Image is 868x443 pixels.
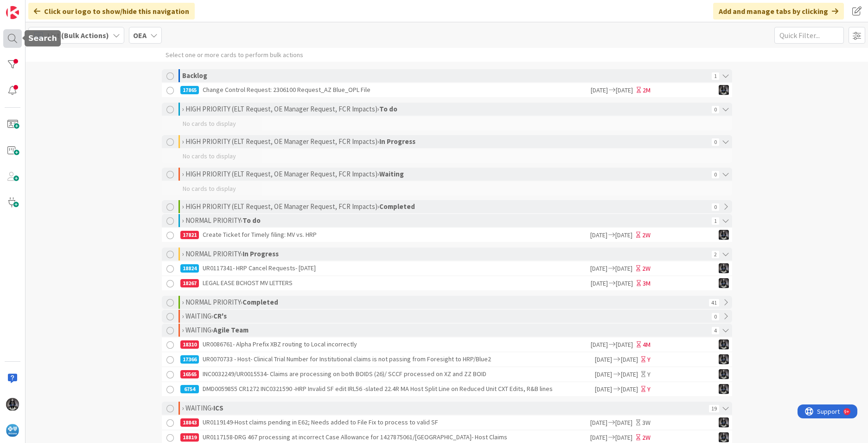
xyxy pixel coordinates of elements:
div: Create Ticket for Timely filing: MV vs. HRP [180,228,589,242]
b: To do [243,216,261,225]
span: [DATE] [589,230,607,240]
div: Click our logo to show/hide this navigation [28,3,195,20]
span: [DATE] [589,279,608,288]
div: › WAITING › [182,324,709,337]
div: › HIGH PRIORITY (ELT Request, OE Manager Request, FCR Impacts) › [182,200,709,213]
span: List (Bulk Actions) [47,30,109,41]
b: Backlog [182,71,207,80]
div: 18843 [180,418,199,427]
b: ICS [213,404,223,412]
span: [DATE] [594,355,612,365]
div: 3M [643,279,651,288]
span: 0 [712,313,719,320]
div: 2W [642,230,651,240]
input: Quick Filter... [774,27,844,44]
div: 18819 [180,433,199,442]
b: Waiting [379,169,404,178]
span: Support [19,1,42,13]
div: 18267 [180,279,199,287]
img: KG [719,417,729,428]
div: 4M [643,340,651,350]
a: 17366UR0070733 - Host- Clinical Trial Number for Institutional claims is not passing from Foresig... [162,352,732,366]
img: avatar [6,424,19,437]
span: 1 [712,217,719,225]
div: › WAITING › [182,310,709,323]
div: › HIGH PRIORITY (ELT Request, OE Manager Request, FCR Impacts) › [182,135,709,148]
div: 2W [642,264,651,274]
div: Y [647,370,651,379]
div: 3W [642,418,651,428]
a: 16565INC0032249/UR0015534- Claims are processing on both BOIDS (26)/ SCCF processed on XZ and ZZ ... [162,367,732,381]
span: [DATE] [621,370,639,379]
div: 6754 [180,385,199,393]
div: › NORMAL PRIORITY › [182,214,709,227]
img: KG [6,398,19,411]
div: 17366 [180,355,199,364]
div: Add and manage tabs by clicking [713,3,844,20]
div: Y [647,355,651,365]
div: No cards to display [162,117,732,130]
img: Visit kanbanzone.com [6,6,19,19]
span: 4 [712,327,719,334]
h5: Search [28,34,57,43]
div: › WAITING › [182,402,706,415]
a: 18824UR0117341- HRP Cancel Requests- [DATE][DATE][DATE]2WKG [162,261,732,275]
span: [DATE] [589,85,608,95]
b: CR's [213,312,227,320]
img: KG [719,432,729,443]
img: KG [719,369,729,379]
span: [DATE] [616,340,634,350]
img: KG [719,384,729,394]
div: Change Control Request: 2306100 Request_AZ Blue_OPL File [180,83,589,97]
span: [DATE] [594,384,612,394]
span: 19 [709,405,719,412]
b: Agile Team [213,326,249,334]
div: UR0070733 - Host- Clinical Trial Number for Institutional claims is not passing from Foresight to... [180,352,594,366]
span: [DATE] [621,384,639,394]
b: In Progress [243,249,279,258]
img: KG [719,339,729,350]
b: Completed [243,298,278,306]
span: [DATE] [589,433,607,443]
div: 17865 [180,86,199,94]
b: OEA [133,31,147,40]
div: 17821 [180,231,199,239]
img: KG [719,354,729,365]
div: › NORMAL PRIORITY › [182,248,709,261]
span: [DATE] [589,264,607,274]
div: DMD0059855 CR1272 INC0321590 -HRP Invalid SF edit IRL56 -slated 22.4R MA Host Split Line on Reduc... [180,382,594,396]
div: UR0117341- HRP Cancel Requests- [DATE] [180,261,589,275]
div: No cards to display [162,182,732,195]
span: 2 [712,251,719,258]
span: [DATE] [615,433,634,443]
div: Select one or more cards to perform bulk actions [166,48,303,62]
img: KG [719,278,729,288]
div: 16565 [180,370,199,378]
div: › HIGH PRIORITY (ELT Request, OE Manager Request, FCR Impacts) › [182,168,709,181]
span: 1 [712,72,719,80]
div: LEGAL EASE BCHOST MV LETTERS [180,276,589,290]
b: To do [379,104,397,113]
div: 2W [642,433,651,443]
img: KG [719,263,729,274]
span: [DATE] [589,418,607,428]
span: [DATE] [621,355,639,365]
div: › HIGH PRIORITY (ELT Request, OE Manager Request, FCR Impacts) › [182,103,709,116]
a: 6754DMD0059855 CR1272 INC0321590 -HRP Invalid SF edit IRL56 -slated 22.4R MA Host Split Line on R... [162,382,732,396]
span: [DATE] [594,370,612,379]
a: 17865Change Control Request: 2306100 Request_AZ Blue_OPL File[DATE][DATE]2MKG [162,83,732,97]
div: UR0086761- Alpha Prefix XBZ routing to Local incorrectly [180,338,589,352]
div: › NORMAL PRIORITY › [182,296,706,309]
span: [DATE] [589,340,608,350]
div: Y [647,384,651,394]
span: 0 [712,106,719,113]
span: 0 [712,138,719,146]
div: 9+ [47,4,51,11]
div: INC0032249/UR0015534- Claims are processing on both BOIDS (26)/ SCCF processed on XZ and ZZ BOID [180,367,594,381]
span: [DATE] [615,418,634,428]
a: 18267LEGAL EASE BCHOST MV LETTERS[DATE][DATE]3MKG [162,276,732,290]
img: KG [719,230,729,240]
div: UR0119149-Host claims pending in E62; Needs added to File Fix to process to valid SF [180,416,589,430]
span: 0 [712,171,719,178]
img: KG [719,85,729,95]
